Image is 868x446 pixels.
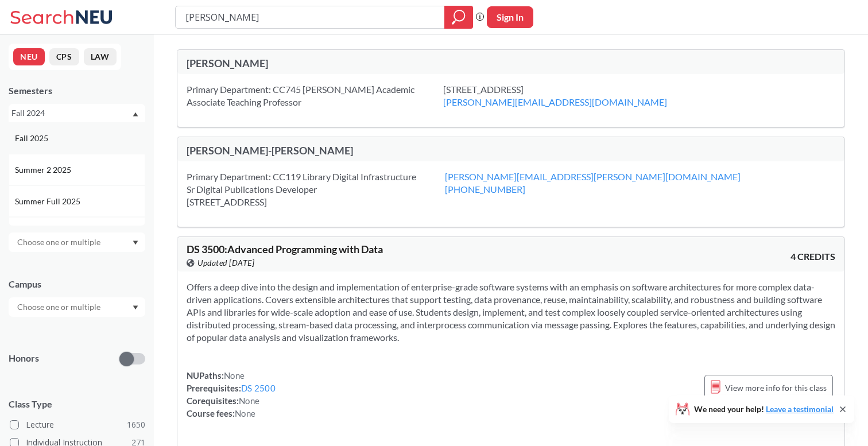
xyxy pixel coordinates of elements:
svg: Dropdown arrow [133,241,138,245]
a: Leave a testimonial [766,404,834,414]
button: LAW [84,48,117,65]
label: Lecture [10,417,145,432]
div: Dropdown arrow [9,297,145,317]
div: Semesters [9,84,145,97]
span: Fall 2025 [15,132,51,145]
svg: magnifying glass [452,9,466,25]
div: Dropdown arrow [9,232,145,252]
input: Choose one or multiple [11,235,108,249]
span: None [239,395,259,406]
div: [PERSON_NAME]-[PERSON_NAME] [187,144,511,157]
span: 4 CREDITS [790,250,835,263]
input: Choose one or multiple [11,300,108,314]
span: DS 3500 : Advanced Programming with Data [187,243,383,255]
span: View more info for this class [725,381,827,395]
a: DS 2500 [241,383,276,393]
span: None [235,408,255,418]
svg: Dropdown arrow [133,112,138,117]
div: Campus [9,278,145,290]
p: Honors [9,352,39,365]
section: Offers a deep dive into the design and implementation of enterprise-grade software systems with a... [187,281,835,344]
button: CPS [49,48,79,65]
svg: Dropdown arrow [133,305,138,310]
div: [STREET_ADDRESS] [443,83,696,108]
button: Sign In [487,6,533,28]
button: NEU [13,48,45,65]
div: [PERSON_NAME] [187,57,511,69]
a: [PERSON_NAME][EMAIL_ADDRESS][DOMAIN_NAME] [443,96,667,107]
span: We need your help! [694,405,834,413]
div: Fall 2024Dropdown arrowFall 2025Summer 2 2025Summer Full 2025Summer 1 2025Spring 2025Fall 2024Sum... [9,104,145,122]
span: Summer Full 2025 [15,195,83,208]
a: [PHONE_NUMBER] [445,184,525,195]
a: [PERSON_NAME][EMAIL_ADDRESS][PERSON_NAME][DOMAIN_NAME] [445,171,741,182]
span: None [224,370,245,381]
span: Summer 2 2025 [15,164,73,176]
div: NUPaths: Prerequisites: Corequisites: Course fees: [187,369,276,420]
div: Fall 2024 [11,107,131,119]
input: Class, professor, course number, "phrase" [184,7,436,27]
div: Primary Department: CC745 [PERSON_NAME] Academic Associate Teaching Professor [187,83,443,108]
span: Class Type [9,398,145,410]
span: Updated [DATE] [197,257,254,269]
div: Primary Department: CC119 Library Digital Infrastructure Sr Digital Publications Developer [STREE... [187,170,445,208]
div: magnifying glass [444,6,473,29]
span: 1650 [127,418,145,431]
